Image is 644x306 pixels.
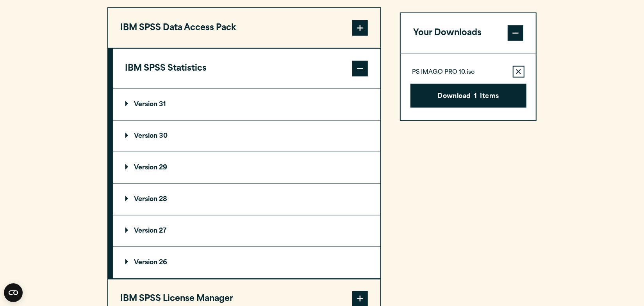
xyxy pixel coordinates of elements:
p: Version 29 [125,165,168,171]
button: Download1Items [410,84,526,108]
summary: Version 27 [113,215,380,247]
summary: Version 28 [113,184,380,215]
summary: Version 30 [113,121,380,152]
summary: Version 31 [113,89,380,120]
p: Version 31 [125,101,166,108]
span: 1 [474,92,477,102]
p: Version 27 [125,228,167,234]
div: IBM SPSS Statistics [113,89,380,279]
p: Version 28 [125,196,168,203]
summary: Version 26 [113,247,380,278]
p: PS IMAGO PRO 10.iso [412,69,475,76]
div: Your Downloads [401,53,536,121]
button: Open CMP widget [4,283,23,302]
p: Version 26 [125,260,168,266]
p: Version 30 [125,133,168,139]
button: IBM SPSS Statistics [113,49,380,89]
summary: Version 29 [113,152,380,183]
button: Your Downloads [401,13,536,53]
button: IBM SPSS Data Access Pack [108,8,380,48]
